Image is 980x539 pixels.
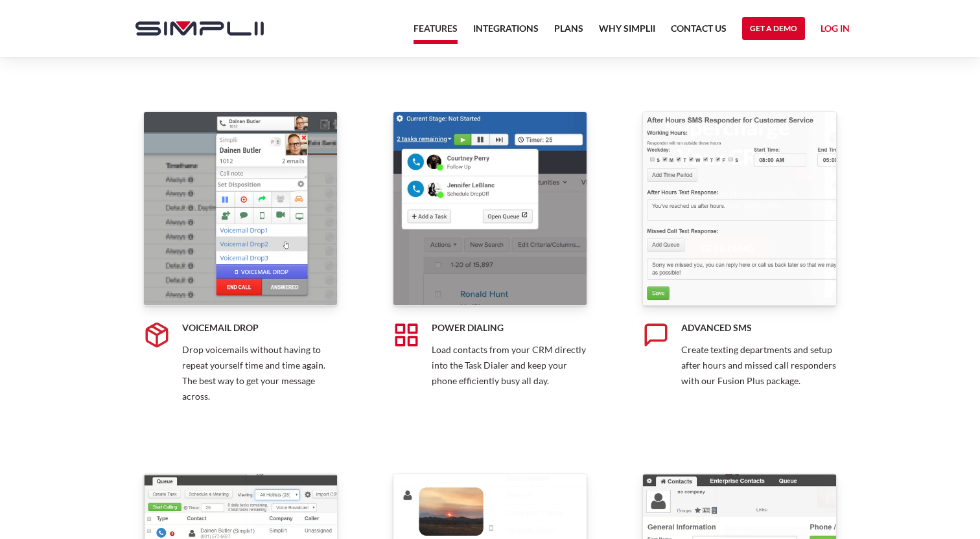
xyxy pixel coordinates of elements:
[393,111,587,419] a: Power DialingLoad contacts from your CRM directly into the Task Dialer and keep your phone effici...
[742,17,805,40] a: Get a Demo
[599,21,655,44] a: Why Simplii
[821,21,850,40] a: Log in
[182,321,338,334] h5: Voicemail Drop
[554,21,583,44] a: Plans
[681,321,837,334] h5: Advanced SMS
[414,21,458,44] a: Features
[432,342,587,389] p: Load contacts from your CRM directly into the Task Dialer and keep your phone efficiently busy al...
[432,321,587,334] h5: Power Dialing
[473,21,539,44] a: Integrations
[182,342,338,404] p: Drop voicemails without having to repeat yourself time and time again. The best way to get your m...
[681,342,837,389] p: Create texting departments and setup after hours and missed call responders with our Fusion Plus ...
[143,111,338,419] a: Voicemail DropDrop voicemails without having to repeat yourself time and time again. The best way...
[671,21,727,44] a: Contact US
[135,21,264,36] img: Simplii
[642,111,837,419] a: Advanced SMSCreate texting departments and setup after hours and missed call responders with our ...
